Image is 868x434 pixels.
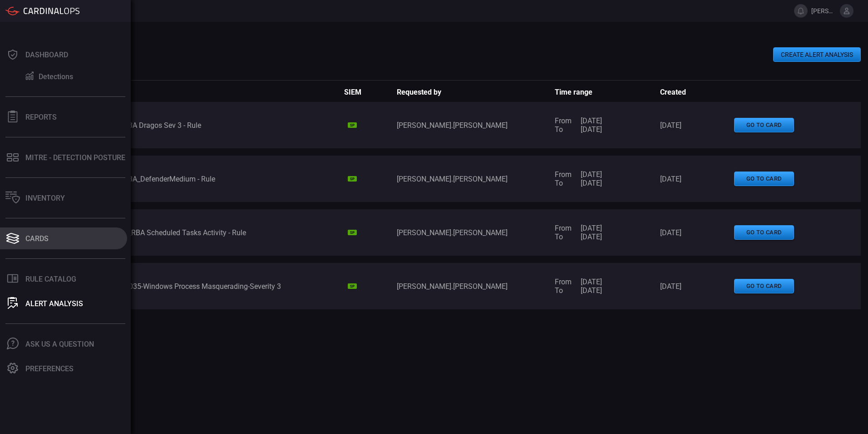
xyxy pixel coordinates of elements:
div: MITRE - Detection Posture [25,153,125,162]
span: [DATE] [660,175,734,183]
div: ALERT ANALYSIS [25,299,83,308]
span: [PERSON_NAME].[PERSON_NAME] [397,121,555,130]
span: [DATE] [660,228,734,237]
span: To [555,125,572,134]
div: Ask Us A Question [25,340,94,348]
span: From [555,224,572,232]
span: Created [660,88,734,96]
span: [DATE] [581,125,602,134]
div: Dashboard [25,50,68,59]
span: [DATE] [581,232,602,241]
div: Preferences [25,364,74,373]
div: Detections [39,72,73,81]
span: [DATE] [581,170,602,179]
div: SP [348,122,357,128]
div: Inventory [25,194,65,202]
span: [PERSON_NAME].[PERSON_NAME] [397,282,555,291]
div: Cards [25,234,49,243]
span: [PERSON_NAME].[PERSON_NAME] [811,7,836,15]
div: Reports [25,113,57,121]
div: SP [348,176,357,182]
div: SP [348,283,357,289]
div: SP [348,230,357,235]
span: [DATE] [581,116,602,125]
span: [DATE] [581,179,602,187]
span: From [555,170,572,179]
span: Time range [555,88,660,96]
div: Threat - JRS_RBA_DefenderMedium - Rule [81,175,344,183]
span: To [555,286,572,295]
button: go to card [734,279,794,294]
span: From [555,278,572,286]
span: [DATE] [581,278,602,286]
div: Rule Catalog [25,275,76,283]
button: CREATE ALERT ANALYSIS [773,47,861,62]
span: [PERSON_NAME].[PERSON_NAME] [397,175,555,183]
div: Endpoint - JRS_RBA Scheduled Tasks Activity - Rule [81,228,344,237]
h3: All Analysis ( 4 ) [44,62,861,71]
span: To [555,232,572,241]
span: Requested by [397,88,555,96]
span: SIEM [344,88,397,96]
span: Name [81,88,344,96]
span: [DATE] [660,282,734,291]
button: go to card [734,172,794,187]
span: [DATE] [660,121,734,130]
span: [DATE] [581,286,602,295]
div: Threat - JRS_RBA Dragos Sev 3 - Rule [81,121,344,130]
span: From [555,116,572,125]
span: [PERSON_NAME].[PERSON_NAME] [397,228,555,237]
button: go to card [734,118,794,133]
div: JRSimplot-CF0035-Windows Process Masquerading-Severity 3 [81,282,344,291]
span: [DATE] [581,224,602,232]
span: To [555,179,572,187]
button: go to card [734,225,794,240]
